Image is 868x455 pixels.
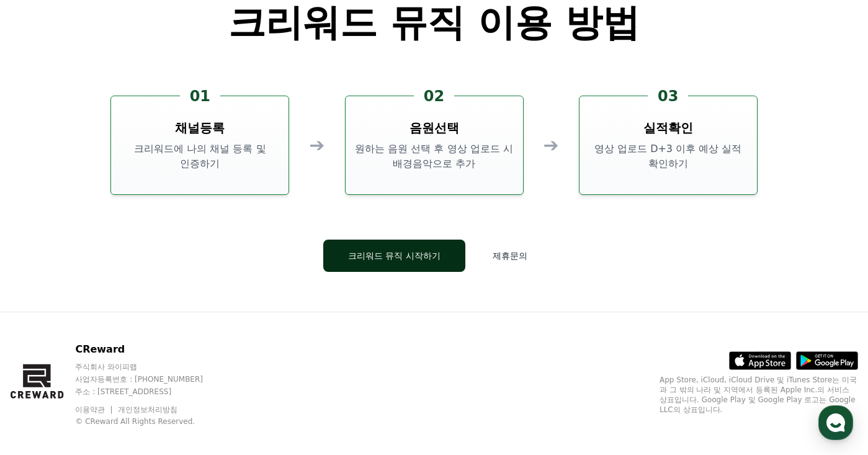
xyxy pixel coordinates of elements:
div: ➔ [544,134,559,156]
p: App Store, iCloud, iCloud Drive 및 iTunes Store는 미국과 그 밖의 나라 및 지역에서 등록된 Apple Inc.의 서비스 상표입니다. Goo... [660,375,858,415]
div: 01 [180,86,220,106]
a: 홈 [4,352,82,383]
h3: 음원선택 [409,119,459,137]
p: 영상 업로드 D+3 이후 예상 실적 확인하기 [584,142,752,171]
p: 원하는 음원 선택 후 영상 업로드 시 배경음악으로 추가 [351,142,518,171]
p: 사업자등록번호 : [PHONE_NUMBER] [75,374,226,384]
a: 이용약관 [75,405,114,414]
p: © CReward All Rights Reserved. [75,417,226,426]
h3: 실적확인 [643,119,693,137]
p: CReward [75,342,226,357]
h1: 크리워드 뮤직 이용 방법 [228,4,640,41]
a: 개인정보처리방침 [118,405,177,414]
span: 대화 [114,371,128,381]
button: 크리워드 뮤직 시작하기 [323,240,465,272]
span: 홈 [39,371,47,381]
p: 크리워드에 나의 채널 등록 및 인증하기 [116,142,284,171]
a: 대화 [82,352,160,383]
span: 설정 [192,371,207,381]
h3: 채널등록 [175,119,225,137]
div: ➔ [309,134,324,156]
a: 설정 [160,352,238,383]
div: 02 [414,86,454,106]
div: 03 [648,86,688,106]
button: 제휴문의 [475,240,545,272]
p: 주식회사 와이피랩 [75,362,226,372]
p: 주소 : [STREET_ADDRESS] [75,387,226,397]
